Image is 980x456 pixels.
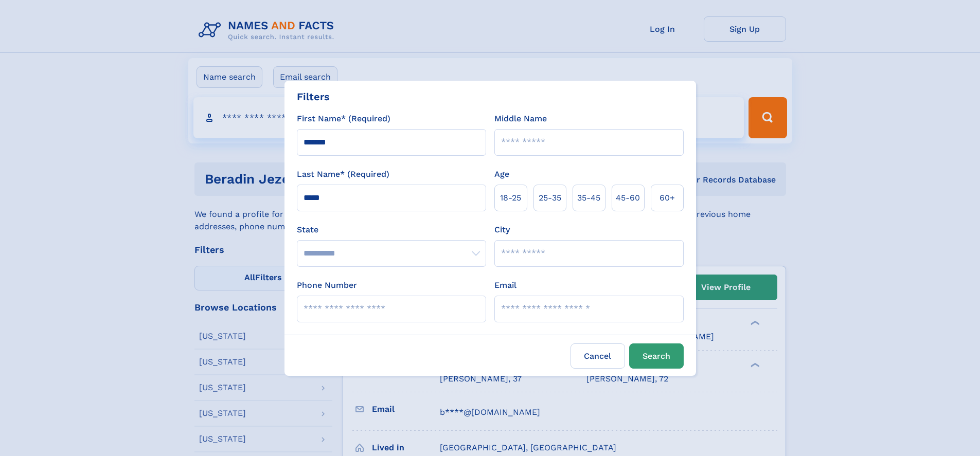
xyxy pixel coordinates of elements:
[297,279,357,291] label: Phone Number
[297,89,330,104] div: Filters
[577,192,600,204] span: 35‑45
[297,113,390,125] label: First Name* (Required)
[539,192,561,204] span: 25‑35
[500,192,521,204] span: 18‑25
[297,224,486,236] label: State
[494,168,509,180] label: Age
[571,343,625,369] label: Cancel
[616,192,640,204] span: 45‑60
[494,279,516,291] label: Email
[660,192,675,204] span: 60+
[297,168,389,180] label: Last Name* (Required)
[494,113,547,125] label: Middle Name
[494,224,510,236] label: City
[629,343,684,369] button: Search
